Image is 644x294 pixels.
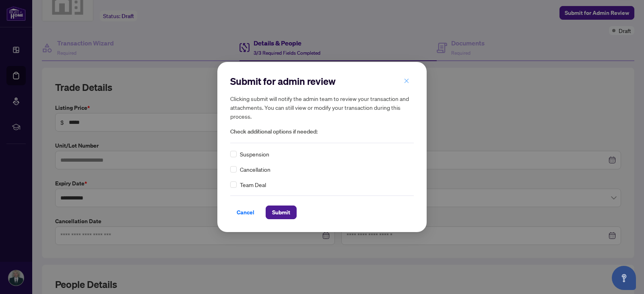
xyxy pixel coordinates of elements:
span: Check additional options if needed: [230,127,414,136]
span: Submit [272,206,290,219]
button: Open asap [612,266,636,290]
button: Cancel [230,206,261,219]
span: Suspension [240,150,269,158]
h5: Clicking submit will notify the admin team to review your transaction and attachments. You can st... [230,94,414,121]
button: Submit [266,206,297,219]
span: Team Deal [240,180,266,189]
span: close [404,78,409,84]
span: Cancellation [240,165,270,174]
span: Cancel [237,206,254,219]
h2: Submit for admin review [230,75,414,88]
